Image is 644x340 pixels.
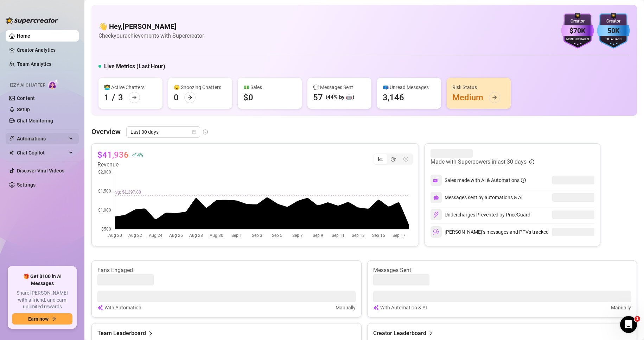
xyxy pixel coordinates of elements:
[130,127,196,137] span: Last 30 days
[635,316,640,322] span: 1
[203,130,208,134] span: info-circle
[104,304,141,311] article: With Automation
[97,304,103,311] img: svg%3e
[452,83,505,91] div: Risk Status
[492,95,497,100] span: arrow-right
[97,329,146,338] article: Team Leaderboard
[17,133,67,144] span: Automations
[17,61,51,67] a: Team Analytics
[561,25,594,36] div: $70K
[98,31,204,40] article: Check your achievements with Supercreator
[433,229,439,235] img: svg%3e
[620,316,637,333] iframe: Intercom live chat
[373,304,379,311] img: svg%3e
[431,226,549,238] div: [PERSON_NAME]’s messages and PPVs tracked
[17,44,73,56] a: Creator Analytics
[17,95,35,101] a: Content
[391,157,396,162] span: pie-chart
[313,92,323,103] div: 57
[243,92,253,103] div: $0
[148,329,153,338] span: right
[51,316,56,321] span: arrow-right
[10,82,45,89] span: Izzy AI Chatter
[380,304,427,311] article: With Automation & AI
[561,13,594,49] img: purple-badge-B9DA21FR.svg
[104,62,165,71] h5: Live Metrics (Last Hour)
[98,21,204,31] h4: 👋 Hey, [PERSON_NAME]
[597,18,630,25] div: Creator
[174,83,227,91] div: 😴 Snoozing Chatters
[433,177,439,183] img: svg%3e
[9,136,15,141] span: thunderbolt
[132,95,137,100] span: arrow-right
[17,147,67,158] span: Chat Copilot
[373,329,426,338] article: Creator Leaderboard
[12,273,72,287] span: 🎁 Get $100 in AI Messages
[597,37,630,42] div: Total Fans
[336,304,356,311] article: Manually
[17,168,64,174] a: Discover Viral Videos
[433,212,439,218] img: svg%3e
[192,130,196,134] span: calendar
[403,157,408,162] span: dollar-circle
[374,153,413,165] div: segmented control
[97,149,129,160] article: $41,936
[17,182,36,188] a: Settings
[378,157,383,162] span: line-chart
[313,83,366,91] div: 💬 Messages Sent
[97,160,142,169] article: Revenue
[428,329,433,338] span: right
[118,92,123,103] div: 3
[433,195,439,200] img: svg%3e
[28,316,49,322] span: Earn now
[529,159,534,164] span: info-circle
[597,25,630,36] div: 50K
[373,266,631,274] article: Messages Sent
[9,150,14,155] img: Chat Copilot
[48,79,59,89] img: AI Chatter
[561,37,594,42] div: Monthly Sales
[91,126,121,137] article: Overview
[521,178,526,183] span: info-circle
[137,151,142,158] span: 4 %
[445,176,526,184] div: Sales made with AI & Automations
[243,83,296,91] div: 💵 Sales
[611,304,631,311] article: Manually
[561,18,594,25] div: Creator
[431,209,530,220] div: Undercharges Prevented by PriceGuard
[97,266,356,274] article: Fans Engaged
[17,107,30,112] a: Setup
[431,158,527,166] article: Made with Superpowers in last 30 days
[17,33,30,39] a: Home
[12,290,72,310] span: Share [PERSON_NAME] with a friend, and earn unlimited rewards
[597,13,630,49] img: blue-badge-DgoSNQY1.svg
[17,118,53,124] a: Chat Monitoring
[6,17,58,24] img: logo-BBDzfeDw.svg
[12,313,72,325] button: Earn nowarrow-right
[104,83,157,91] div: 👩‍💻 Active Chatters
[187,95,192,100] span: arrow-right
[383,83,435,91] div: 📪 Unread Messages
[174,92,179,103] div: 0
[326,93,354,102] div: (44% by 🤖)
[431,192,523,203] div: Messages sent by automations & AI
[132,152,136,157] span: rise
[383,92,404,103] div: 3,146
[104,92,109,103] div: 1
